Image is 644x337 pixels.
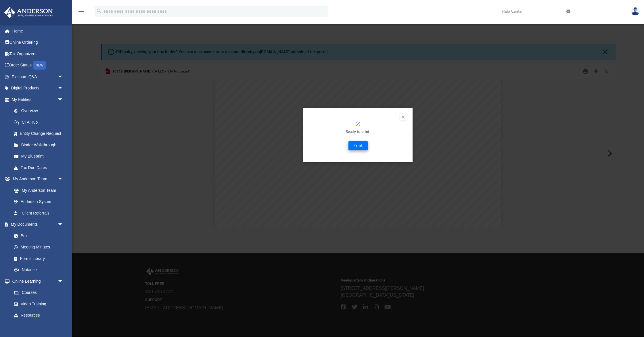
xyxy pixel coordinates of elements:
[8,162,72,173] a: Tax Due Dates
[4,83,72,94] a: Digital Productsarrow_drop_down
[8,116,72,128] a: CTA Hub
[101,64,616,228] div: Preview
[8,196,69,208] a: Anderson System
[8,139,72,151] a: Binder Walkthrough
[4,173,69,185] a: My Anderson Teamarrow_drop_down
[57,83,69,94] span: arrow_drop_down
[57,71,69,83] span: arrow_drop_down
[348,141,368,150] button: Print
[4,275,69,287] a: Online Learningarrow_drop_down
[8,298,66,310] a: Video Training
[57,94,69,106] span: arrow_drop_down
[8,207,69,219] a: Client Referrals
[96,8,102,14] i: search
[4,219,69,230] a: My Documentsarrow_drop_down
[57,275,69,287] span: arrow_drop_down
[8,128,72,139] a: Entity Change Request
[4,25,72,37] a: Home
[78,8,85,15] i: menu
[631,7,640,16] img: User Pic
[8,242,69,253] a: Meeting Minutes
[8,310,69,321] a: Resources
[33,61,46,70] div: NEW
[8,185,66,196] a: My Anderson Team
[8,230,66,242] a: Box
[4,94,72,105] a: My Entitiesarrow_drop_down
[78,11,85,15] a: menu
[8,105,72,117] a: Overview
[8,151,69,162] a: My Blueprint
[4,48,72,60] a: Tax Organizers
[8,264,69,276] a: Notarize
[57,173,69,185] span: arrow_drop_down
[8,287,69,298] a: Courses
[4,71,72,83] a: Platinum Q&Aarrow_drop_down
[3,7,55,18] img: Anderson Advisors Platinum Portal
[8,253,66,264] a: Forms Library
[57,219,69,231] span: arrow_drop_down
[4,60,72,71] a: Order StatusNEW
[4,37,72,48] a: Online Ordering
[309,129,407,135] p: Ready to print.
